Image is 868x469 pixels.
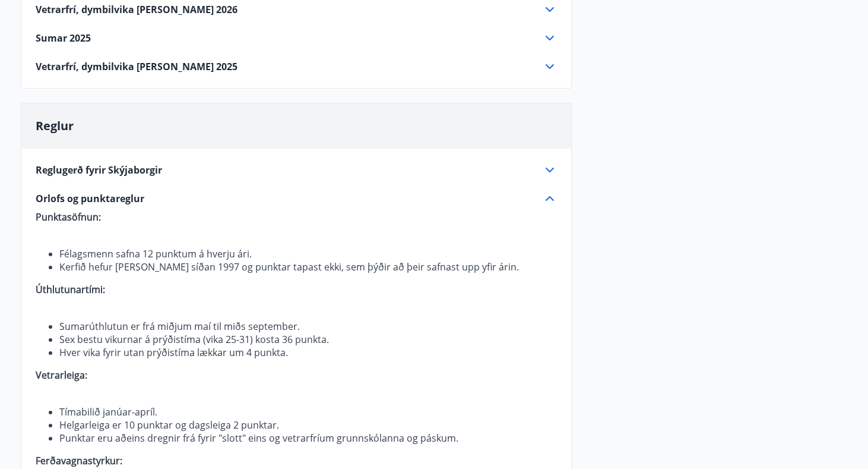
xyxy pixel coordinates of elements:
li: Helgarleiga er 10 punktar og dagsleiga 2 punktar. [59,418,557,432]
strong: Úthlutunartími: [36,283,105,296]
li: Sumarúthlutun er frá miðjum maí til miðs september. [59,320,557,333]
div: Orlofs og punktareglur [36,191,557,206]
strong: Ferðavagnastyrkur: [36,454,122,467]
span: Orlofs og punktareglur [36,192,144,205]
li: Sex bestu vikurnar á prýðistíma (vika 25-31) kosta 36 punkta. [59,333,557,346]
span: Reglur [36,118,74,134]
span: Sumar 2025 [36,32,91,45]
li: Kerfið hefur [PERSON_NAME] síðan 1997 og punktar tapast ekki, sem þýðir að þeir safnast upp yfir ... [59,260,557,273]
div: Vetrarfrí, dymbilvika [PERSON_NAME] 2025 [36,59,557,74]
li: Tímabilið janúar-apríl. [59,405,557,418]
div: Sumar 2025 [36,31,557,45]
span: Reglugerð fyrir Skýjaborgir [36,163,162,177]
strong: Vetrarleiga: [36,369,87,382]
strong: Punktasöfnun: [36,210,101,224]
div: Reglugerð fyrir Skýjaborgir [36,163,557,177]
li: Punktar eru aðeins dregnir frá fyrir "slott" eins og vetrarfríum grunnskólanna og páskum. [59,432,557,445]
li: Félagsmenn safna 12 punktum á hverju ári. [59,247,557,260]
li: Hver vika fyrir utan prýðistíma lækkar um 4 punkta. [59,346,557,359]
div: Vetrarfrí, dymbilvika [PERSON_NAME] 2026 [36,2,557,17]
span: Vetrarfrí, dymbilvika [PERSON_NAME] 2025 [36,60,237,73]
span: Vetrarfrí, dymbilvika [PERSON_NAME] 2026 [36,3,237,16]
